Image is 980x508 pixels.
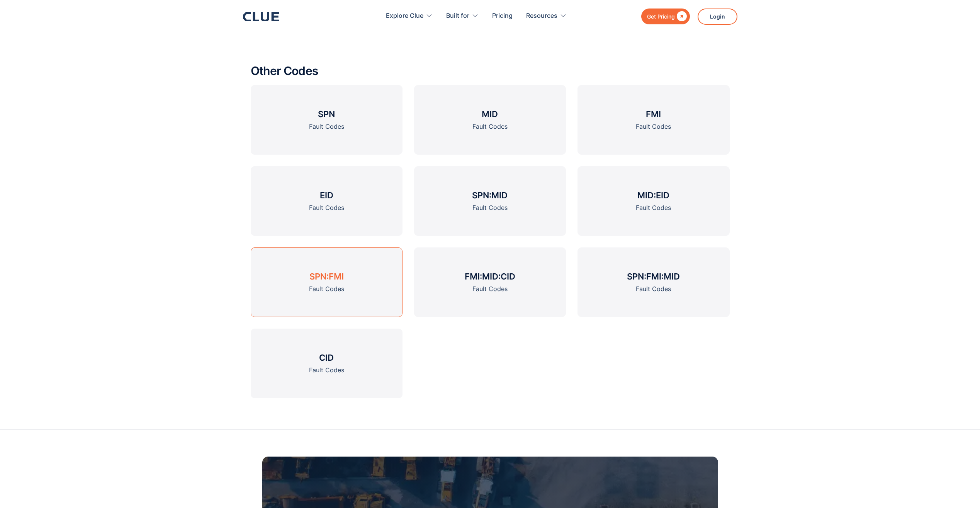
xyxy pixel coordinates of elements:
[472,203,508,213] div: Fault Codes
[465,271,515,282] h3: FMI:MID:CID
[636,284,671,294] div: Fault Codes
[482,108,498,120] h3: MID
[472,122,508,131] div: Fault Codes
[320,189,333,201] h3: EID
[577,166,729,236] a: MID:EIDFault Codes
[627,271,680,282] h3: SPN:FMI:MID
[309,365,344,375] div: Fault Codes
[251,65,730,77] h2: Other Codes
[636,203,671,213] div: Fault Codes
[647,12,675,21] div: Get Pricing
[309,271,344,282] h3: SPN:FMI
[526,4,567,28] div: Resources
[251,166,403,236] a: EIDFault Codes
[309,203,344,213] div: Fault Codes
[675,12,687,21] div: 
[492,4,513,28] a: Pricing
[446,4,469,28] div: Built for
[251,247,403,317] a: SPN:FMIFault Codes
[472,189,508,201] h3: SPN:MID
[251,329,403,398] a: CIDFault Codes
[251,85,403,155] a: SPNFault Codes
[386,4,423,28] div: Explore Clue
[386,4,433,28] div: Explore Clue
[414,85,566,155] a: MIDFault Codes
[446,4,479,28] div: Built for
[698,9,737,25] a: Login
[414,166,566,236] a: SPN:MIDFault Codes
[636,122,671,131] div: Fault Codes
[309,122,344,131] div: Fault Codes
[577,85,729,155] a: FMIFault Codes
[577,247,729,317] a: SPN:FMI:MIDFault Codes
[526,4,557,28] div: Resources
[472,284,508,294] div: Fault Codes
[318,108,335,120] h3: SPN
[637,189,669,201] h3: MID:EID
[414,247,566,317] a: FMI:MID:CIDFault Codes
[319,352,334,363] h3: CID
[309,284,344,294] div: Fault Codes
[646,108,661,120] h3: FMI
[641,9,690,24] a: Get Pricing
